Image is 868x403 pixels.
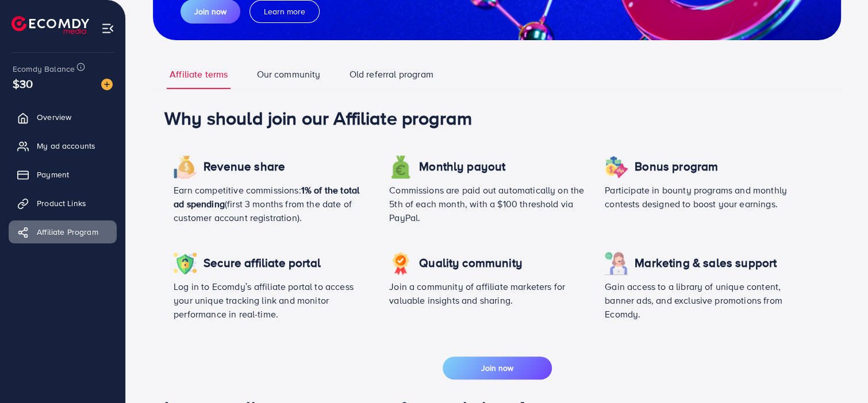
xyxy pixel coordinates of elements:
p: Log in to Ecomdy’s affiliate portal to access your unique tracking link and monitor performance i... [174,280,371,321]
h4: Revenue share [203,160,285,174]
h4: Bonus program [635,160,718,174]
span: Product Links [37,197,86,209]
span: $30 [13,75,33,92]
h4: Marketing & sales support [635,256,777,270]
img: icon revenue share [389,252,412,275]
a: Old referral program [347,68,436,89]
span: Join now [194,6,226,17]
p: Earn competitive commissions: (first 3 months from the date of customer account registration). [174,183,371,224]
button: Join now [443,356,552,379]
h1: Why should join our Affiliate program [164,107,829,129]
span: My ad accounts [37,140,95,152]
span: Join now [481,362,513,374]
a: My ad accounts [9,134,117,157]
img: image [101,79,113,90]
a: Overview [9,106,117,129]
a: Payment [9,163,117,186]
img: logo [11,16,89,34]
h4: Quality community [419,256,523,270]
a: Product Links [9,192,117,215]
h4: Monthly payout [419,160,505,174]
p: Gain access to a library of unique content, banner ads, and exclusive promotions from Ecomdy. [605,280,802,321]
img: icon revenue share [605,252,628,275]
img: icon revenue share [605,156,628,179]
iframe: Chat [819,351,859,394]
p: Join a community of affiliate marketers for valuable insights and sharing. [389,280,586,307]
img: icon revenue share [389,156,412,179]
span: 1% of the total ad spending [174,184,359,210]
a: Affiliate terms [167,68,231,89]
h4: Secure affiliate portal [203,256,321,270]
span: Payment [37,169,69,180]
span: Overview [37,111,71,123]
p: Commissions are paid out automatically on the 5th of each month, with a $100 threshold via PayPal. [389,183,586,224]
img: icon revenue share [174,156,197,179]
p: Participate in bounty programs and monthly contests designed to boost your earnings. [605,183,802,211]
a: Our community [254,68,323,89]
img: icon revenue share [174,252,197,275]
span: Ecomdy Balance [13,63,75,75]
img: menu [101,22,114,35]
a: Affiliate Program [9,220,117,243]
span: Affiliate Program [37,226,98,238]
